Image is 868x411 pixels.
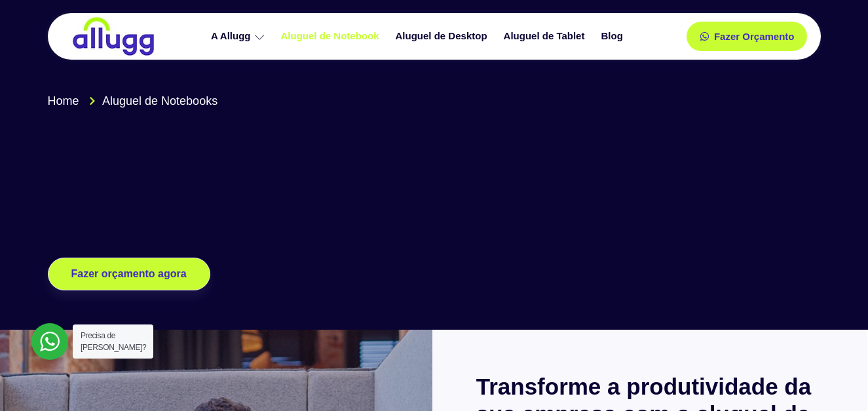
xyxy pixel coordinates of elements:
[204,25,274,48] a: A Allugg
[71,16,156,56] img: locação de TI é Allugg
[274,25,389,48] a: Aluguel de Notebook
[99,92,217,110] span: Aluguel de Notebooks
[48,92,79,110] span: Home
[71,269,187,279] span: Fazer orçamento agora
[802,348,868,411] div: Widget de chat
[687,22,808,51] a: Fazer Orçamento
[48,258,210,290] a: Fazer orçamento agora
[497,25,595,48] a: Aluguel de Tablet
[594,25,632,48] a: Blog
[81,331,146,352] span: Precisa de [PERSON_NAME]?
[714,31,795,41] span: Fazer Orçamento
[802,348,868,411] iframe: Chat Widget
[389,25,497,48] a: Aluguel de Desktop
